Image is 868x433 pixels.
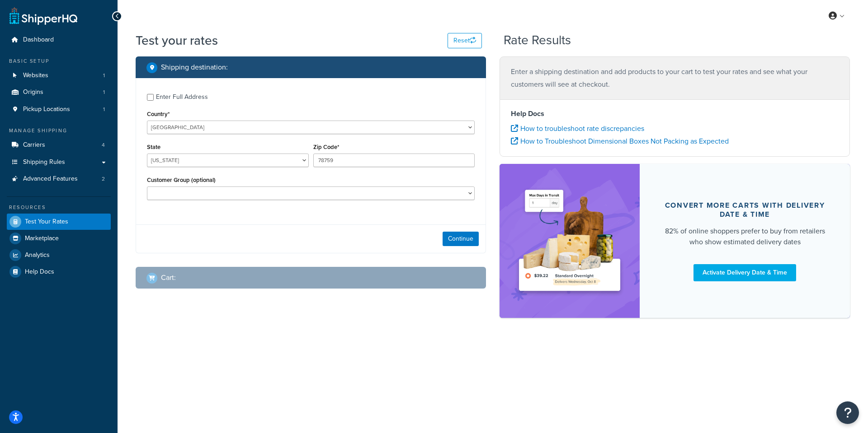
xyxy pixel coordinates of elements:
[161,63,228,71] h2: Shipping destination :
[25,251,50,259] span: Analytics
[7,154,111,171] a: Shipping Rules
[443,232,479,246] button: Continue
[7,67,111,84] a: Websites1
[511,136,729,146] a: How to Troubleshoot Dimensional Boxes Not Packing as Expected
[7,84,111,101] a: Origins1
[23,158,65,166] span: Shipping Rules
[7,101,111,118] li: Pickup Locations
[511,123,644,134] a: How to troubleshoot rate discrepancies
[7,230,111,247] a: Marketplace
[7,204,111,211] div: Resources
[103,72,105,79] span: 1
[103,106,105,113] span: 1
[7,137,111,154] li: Carriers
[7,171,111,187] li: Advanced Features
[661,201,828,219] div: Convert more carts with delivery date & time
[147,111,170,117] label: Country*
[693,264,796,281] a: Activate Delivery Date & Time
[23,106,70,113] span: Pickup Locations
[513,177,626,304] img: feature-image-ddt-36eae7f7280da8017bfb280eaccd9c446f90b1fe08728e4019434db127062ab4.png
[23,36,54,44] span: Dashboard
[7,57,111,65] div: Basic Setup
[7,171,111,187] a: Advanced Features2
[313,144,339,150] label: Zip Code*
[7,214,111,230] a: Test Your Rates
[448,33,482,48] button: Reset
[23,72,48,79] span: Websites
[7,67,111,84] li: Websites
[25,218,68,226] span: Test Your Rates
[147,177,216,183] label: Customer Group (optional)
[102,141,105,149] span: 4
[147,94,154,101] input: Enter Full Address
[23,175,78,183] span: Advanced Features
[7,137,111,154] a: Carriers4
[511,108,839,119] h4: Help Docs
[103,88,105,96] span: 1
[7,101,111,118] a: Pickup Locations1
[23,141,45,149] span: Carriers
[156,91,208,103] div: Enter Full Address
[7,84,111,101] li: Origins
[25,268,54,276] span: Help Docs
[511,65,839,91] p: Enter a shipping destination and add products to your cart to test your rates and see what your c...
[7,127,111,135] div: Manage Shipping
[161,274,176,282] h2: Cart :
[102,175,105,183] span: 2
[136,32,218,49] h1: Test your rates
[7,247,111,263] a: Analytics
[661,226,828,247] div: 82% of online shoppers prefer to buy from retailers who show estimated delivery dates
[7,264,111,280] a: Help Docs
[836,401,859,424] button: Open Resource Center
[147,144,160,150] label: State
[23,88,43,96] span: Origins
[25,235,59,242] span: Marketplace
[7,32,111,48] a: Dashboard
[504,33,571,47] h2: Rate Results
